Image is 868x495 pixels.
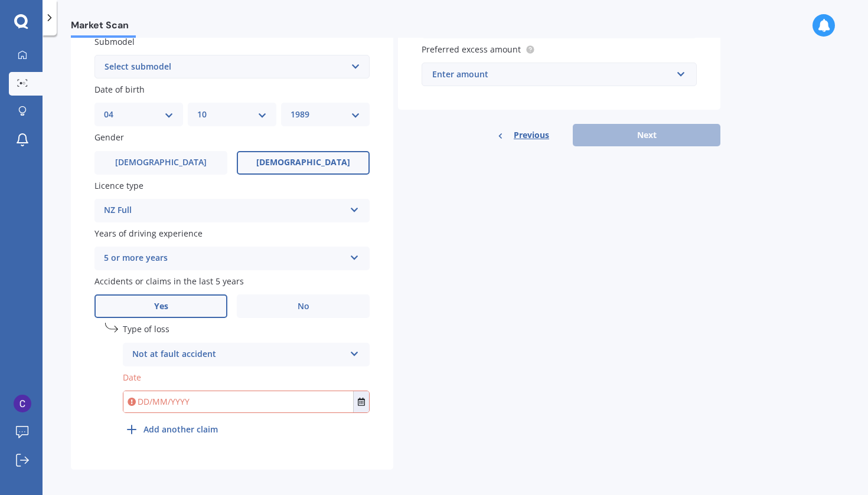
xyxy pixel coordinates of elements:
span: Yes [154,301,168,312]
div: 5 or more years [104,251,345,265]
button: Select date [353,391,369,412]
span: Submodel [94,36,135,47]
span: [DEMOGRAPHIC_DATA] [115,158,207,168]
img: ACg8ocKIx8DBC3Au5Ys__-gbPTpEP_3gIWB_OWgw57mHJtbyG9nWwQ=s96-c [14,395,31,412]
span: Preferred excess amount [422,44,521,55]
span: Previous [514,126,549,144]
div: Enter amount [432,68,672,81]
span: [DEMOGRAPHIC_DATA] [256,158,350,168]
div: Not at fault accident [132,348,345,362]
div: NZ Full [104,204,345,218]
span: No [298,301,309,312]
span: Accidents or claims in the last 5 years [94,276,244,287]
span: Gender [94,132,124,143]
span: Date of birth [94,84,145,95]
span: Years of driving experience [94,228,203,239]
span: Type of loss [123,324,169,335]
b: Add another claim [143,423,218,435]
span: Market Scan [71,19,136,35]
input: DD/MM/YYYY [123,391,353,412]
span: Date [123,372,141,383]
span: Licence type [94,180,143,191]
